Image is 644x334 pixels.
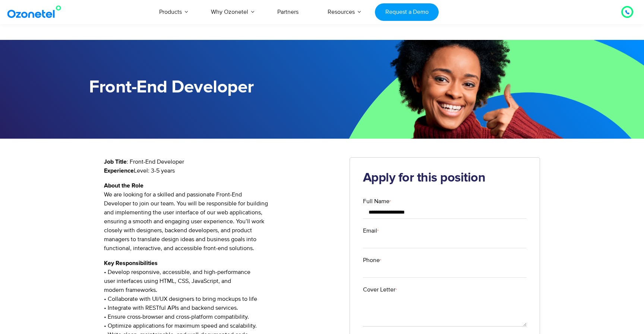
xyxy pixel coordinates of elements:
p: We are looking for a skilled and passionate Front-End Developer to join our team. You will be res... [104,181,338,253]
h2: Apply for this position [363,171,527,186]
strong: Job Title [104,159,127,165]
a: Request a Demo [375,3,439,21]
strong: Experience [104,168,134,174]
strong: About the Role [104,183,143,189]
strong: Key Responsibilities [104,260,158,266]
label: Full Name [363,197,527,206]
label: Email [363,226,527,235]
p: : Front-End Developer Level: 3-5 years [104,157,338,175]
label: Cover Letter [363,285,527,294]
h1: Front-End Developer [89,77,322,98]
label: Phone [363,256,527,265]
